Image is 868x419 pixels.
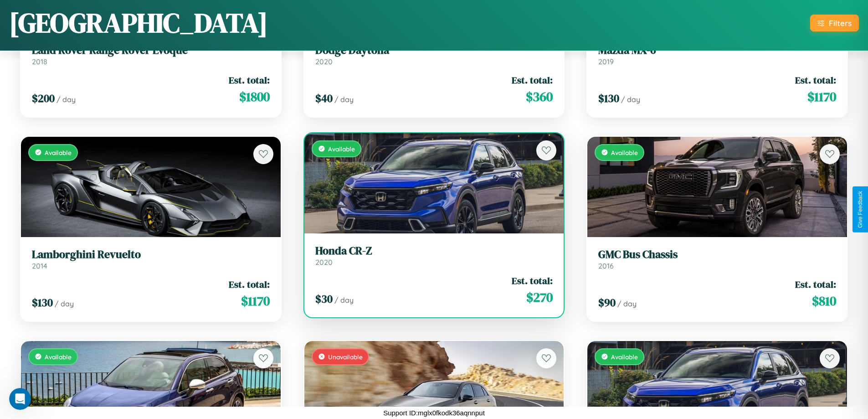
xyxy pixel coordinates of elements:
a: Mazda MX-62019 [598,44,836,66]
h3: GMC Bus Chassis [598,248,836,261]
span: / day [56,95,76,104]
h1: [GEOGRAPHIC_DATA] [9,4,268,41]
span: Est. total: [229,278,270,291]
span: Available [45,149,72,156]
span: $ 1170 [241,292,270,310]
span: Available [45,353,72,361]
span: Est. total: [795,73,836,87]
h3: Land Rover Range Rover Evoque [32,44,270,57]
p: Support ID: mglx0fkodk36aqnnput [383,407,485,419]
span: / day [334,295,354,305]
span: 2016 [598,261,614,270]
div: Give Feedback [857,191,863,228]
span: $ 360 [526,88,553,106]
span: Available [611,149,638,156]
a: Honda CR-Z2020 [315,244,553,267]
div: Filters [829,18,852,28]
a: Dodge Daytona2020 [315,44,553,66]
h3: Mazda MX-6 [598,44,836,57]
span: 2020 [315,258,333,267]
span: Est. total: [512,274,553,287]
a: Lamborghini Revuelto2014 [32,248,270,270]
span: / day [617,299,637,308]
span: $ 30 [315,291,333,306]
span: Est. total: [795,278,836,291]
span: $ 810 [812,292,836,310]
span: $ 90 [598,295,616,310]
a: GMC Bus Chassis2016 [598,248,836,270]
span: Est. total: [512,73,553,87]
span: Est. total: [229,73,270,87]
span: Unavailable [328,353,363,361]
span: 2018 [32,57,47,66]
button: Filters [810,15,859,31]
h3: Honda CR-Z [315,244,553,258]
h3: Lamborghini Revuelto [32,248,270,261]
h3: Dodge Daytona [315,44,553,57]
span: $ 1800 [239,88,270,106]
span: 2014 [32,261,47,270]
span: $ 130 [598,91,619,106]
span: 2019 [598,57,614,66]
span: / day [334,95,354,104]
span: / day [621,95,640,104]
span: $ 1170 [807,88,836,106]
span: 2020 [315,57,333,66]
span: $ 270 [526,288,553,306]
span: $ 200 [32,91,55,106]
a: Land Rover Range Rover Evoque2018 [32,44,270,66]
span: $ 40 [315,91,333,106]
iframe: Intercom live chat [9,388,31,410]
span: $ 130 [32,295,53,310]
span: / day [55,299,74,308]
span: Available [328,145,355,153]
span: Available [611,353,638,361]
